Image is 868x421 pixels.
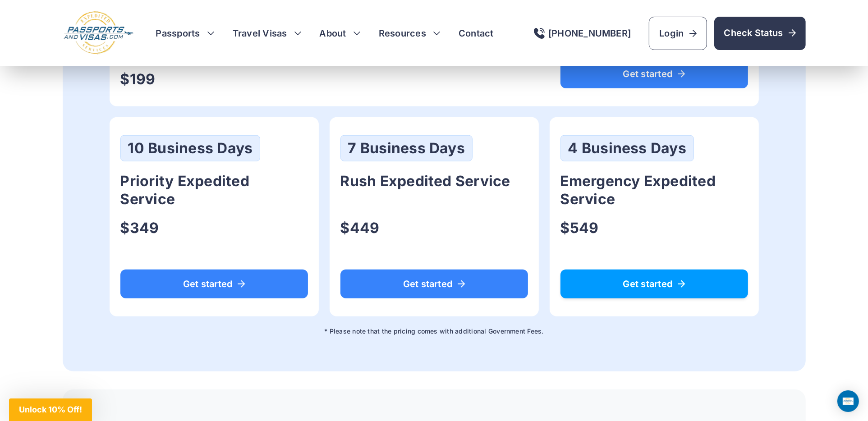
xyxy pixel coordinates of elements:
h3: Travel Visas [233,27,302,40]
img: Logo [63,11,134,55]
a: Get started [560,59,748,88]
a: Contact [459,27,494,40]
p: * Please note that the pricing comes with additional Government Fees. [110,327,759,335]
h3: Priority Expedited Service [120,172,308,208]
h3: Emergency Expedited Service [560,172,748,208]
a: Get started [120,270,308,298]
span: Get started [352,279,516,288]
span: Unlock 10% Off! [19,405,82,414]
a: Check Status [714,17,806,50]
span: $349 [120,219,159,237]
span: Check Status [724,27,796,39]
span: $449 [340,219,380,237]
span: 4 Business Days [568,139,687,157]
a: Get started [560,270,748,298]
span: Get started [572,279,736,288]
a: About [320,27,346,40]
span: Get started [132,279,296,288]
a: Get started [340,270,528,298]
a: Login [649,17,707,50]
span: $199 [120,70,156,88]
h3: Resources [379,27,441,40]
div: Unlock 10% Off! [9,398,92,421]
span: Login [659,27,696,40]
span: $549 [560,219,599,237]
div: Open Intercom Messenger [837,390,859,412]
h3: Rush Expedited Service [340,172,528,208]
span: 7 Business Days [348,139,465,157]
span: Get started [572,69,736,78]
span: 10 Business Days [128,139,253,157]
a: [PHONE_NUMBER] [534,28,631,39]
h3: Passports [156,27,215,40]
